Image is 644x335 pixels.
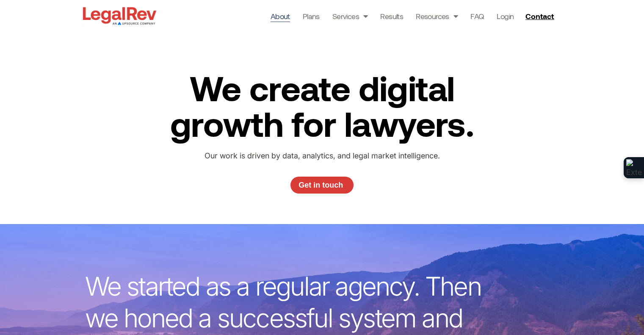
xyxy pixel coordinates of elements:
[380,10,403,22] a: Results
[497,10,514,22] a: Login
[522,9,559,23] a: Contact
[303,10,320,22] a: Plans
[153,70,491,141] h2: We create digital growth for lawyers.
[271,10,514,22] nav: Menu
[470,10,484,22] a: FAQ
[290,177,354,194] a: Get in touch
[182,150,462,162] p: Our work is driven by data, analytics, and legal market intelligence.
[332,10,368,22] a: Services
[416,10,458,22] a: Resources
[626,159,641,176] img: Extension Icon
[299,181,343,189] span: Get in touch
[525,12,554,20] span: Contact
[271,10,290,22] a: About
